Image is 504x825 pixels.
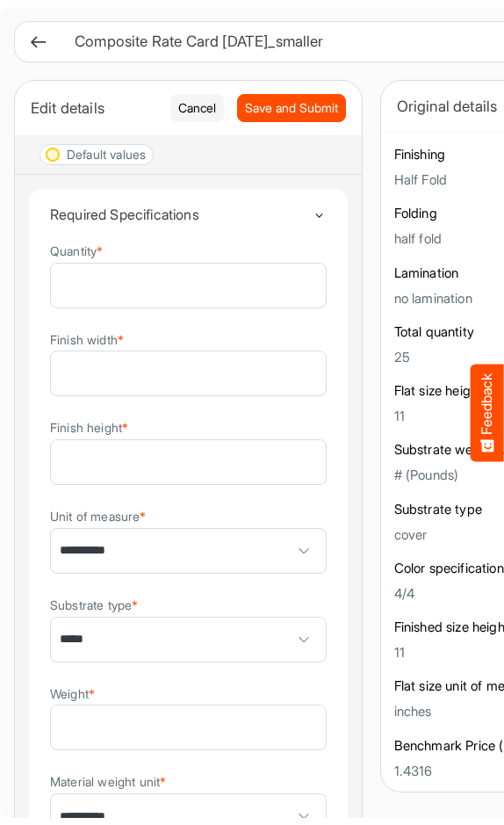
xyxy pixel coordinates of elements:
[50,598,138,612] label: Substrate type
[50,687,95,700] label: Weight
[170,94,224,122] button: Cancel
[50,206,313,222] h4: Required Specifications
[67,148,146,161] div: Default values
[471,364,504,461] button: Feedback
[50,244,103,257] label: Quantity
[50,333,124,346] label: Finish width
[50,510,147,523] label: Unit of measure
[31,96,157,120] div: Edit details
[237,94,346,122] button: Save and Submit Progress
[50,775,166,788] label: Material weight unit
[50,189,327,240] summary: Toggle content
[245,98,338,118] span: Save and Submit
[50,421,128,434] label: Finish height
